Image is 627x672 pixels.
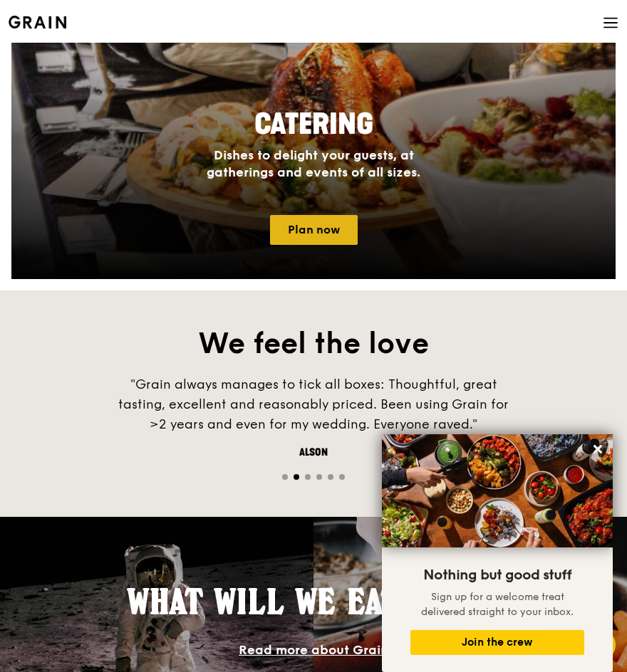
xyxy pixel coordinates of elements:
img: Grain [9,16,66,28]
span: Go to slide 4 [316,474,322,480]
span: Nothing but good stuff [423,567,571,584]
span: Catering [254,107,373,142]
button: Close [586,438,609,461]
span: Go to slide 2 [294,474,299,480]
span: Go to slide 6 [339,474,345,480]
a: Read more about Grain [239,642,388,658]
img: DSC07876-Edit02-Large.jpeg [382,434,613,547]
span: Go to slide 1 [282,474,288,480]
div: Alson [100,446,527,460]
span: Dishes to delight your guests, at gatherings and events of all sizes. [207,147,420,180]
div: "Grain always manages to tick all boxes: Thoughtful, great tasting, excellent and reasonably pric... [100,374,527,434]
span: Go to slide 3 [305,474,311,480]
span: What will we eat next? [128,581,499,622]
span: Sign up for a welcome treat delivered straight to your inbox. [421,591,574,618]
a: Plan now [270,215,358,245]
span: Go to slide 5 [328,474,333,480]
button: Join the crew [410,630,584,655]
